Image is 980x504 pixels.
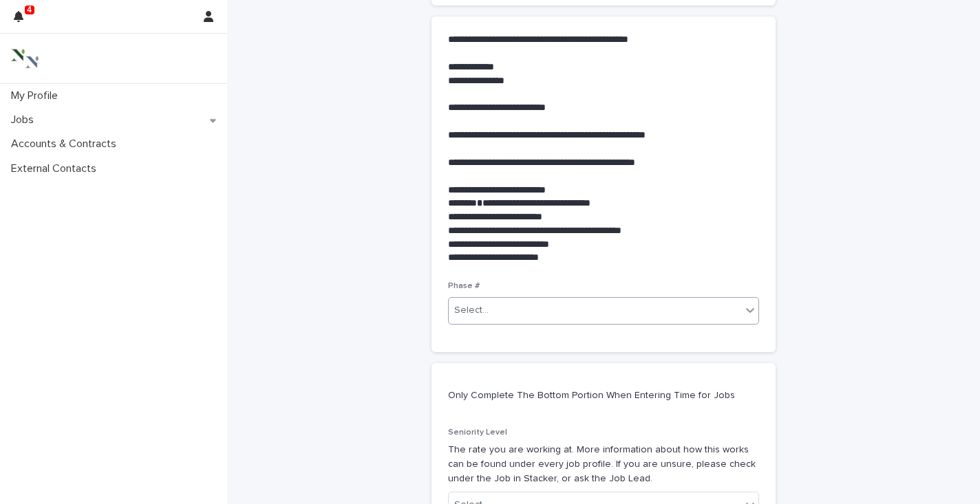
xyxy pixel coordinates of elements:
[11,45,39,72] img: 3bAFpBnQQY6ys9Fa9hsD
[448,428,507,437] span: Seniority Level
[454,303,489,318] div: Select...
[27,5,32,14] p: 4
[6,89,69,102] p: My Profile
[6,138,127,151] p: Accounts & Contracts
[448,389,754,402] p: Only Complete The Bottom Portion When Entering Time for Jobs
[448,282,480,290] span: Phase #
[14,8,32,33] div: 4
[448,443,759,485] p: The rate you are working at. More information about how this works can be found under every job p...
[6,162,107,175] p: External Contacts
[6,113,45,127] p: Jobs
